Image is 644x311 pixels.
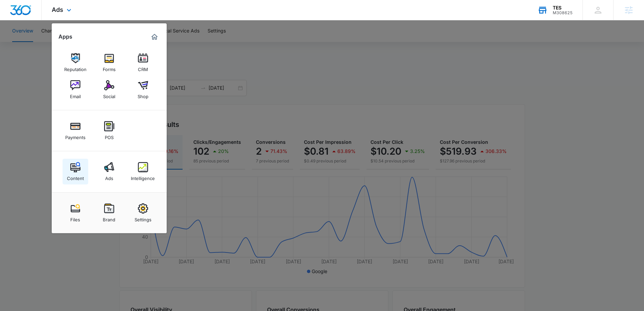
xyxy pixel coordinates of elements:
a: POS [96,118,122,143]
span: Ads [52,6,63,13]
a: CRM [130,50,156,75]
div: Ads [105,172,113,181]
a: Payments [63,118,88,143]
div: Payments [65,131,86,140]
div: Shop [138,90,148,99]
div: Forms [103,63,116,72]
a: Files [63,200,88,226]
a: Ads [96,159,122,184]
div: CRM [138,63,148,72]
div: Files [70,214,80,222]
div: account id [553,10,573,15]
div: Reputation [64,63,87,72]
div: Social [103,90,115,99]
a: Forms [96,50,122,75]
div: Content [67,172,84,181]
div: Brand [103,214,115,222]
a: Settings [130,200,156,226]
a: Email [63,77,88,103]
h2: Apps [58,34,72,40]
div: Email [70,90,81,99]
div: POS [105,131,114,140]
a: Shop [130,77,156,103]
div: Settings [135,214,151,222]
a: Content [63,159,88,184]
a: Reputation [63,50,88,75]
a: Brand [96,200,122,226]
a: Marketing 360® Dashboard [149,31,160,42]
div: account name [553,5,573,10]
a: Social [96,77,122,103]
a: Intelligence [130,159,156,184]
div: Intelligence [131,172,155,181]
